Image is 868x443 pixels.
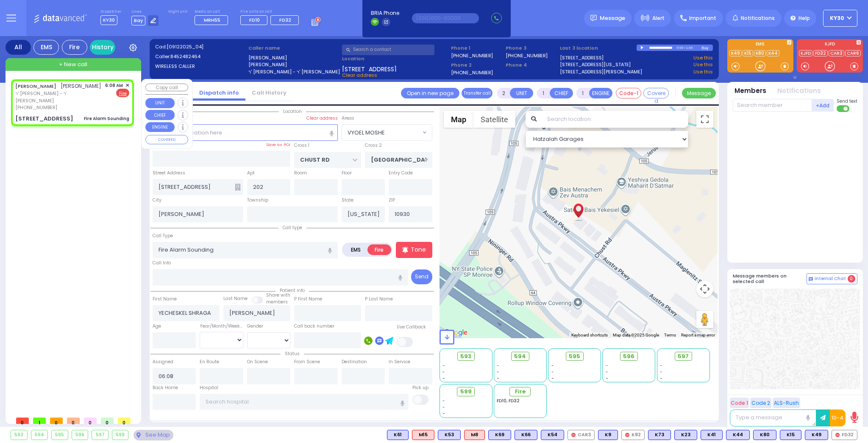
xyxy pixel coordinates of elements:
[571,197,586,222] div: YECHESKEL SHRAGA KAUFMAN
[100,15,117,25] span: KY30
[726,430,750,440] div: BLS
[342,197,353,204] label: State
[33,13,90,23] img: Logo
[488,430,511,440] div: BLS
[195,9,231,14] label: Medic on call
[278,224,306,231] span: Call type
[660,375,662,381] span: -
[365,142,382,149] label: Cross 2
[342,115,354,122] label: Areas
[600,14,625,22] span: Message
[100,9,122,14] label: Dispatcher
[412,430,434,440] div: ALS
[204,17,220,23] span: MRH55
[568,430,595,440] div: CAR3
[727,42,793,48] label: EMS
[342,170,352,177] label: Floor
[442,362,445,369] span: -
[835,433,840,437] img: red-radio-icon.svg
[514,352,526,361] span: 594
[812,99,834,112] button: +Add
[31,430,48,440] div: 594
[696,311,713,328] button: Drag Pegman onto the map to open Street View
[442,410,445,417] span: -
[799,50,812,56] a: KJFD
[15,104,57,111] span: [PHONE_NUMBER]
[506,62,557,69] span: Phone 4
[798,14,810,22] span: Help
[389,197,395,204] label: ZIP
[52,430,68,440] div: 595
[62,40,87,55] div: Fire
[125,82,129,89] span: ✕
[515,387,526,396] span: Fire
[848,275,855,283] span: 0
[279,17,291,23] span: FD32
[623,352,634,361] span: 596
[153,124,338,140] input: Search location here
[442,327,470,338] a: Open this area in Google Maps (opens a new window)
[61,82,101,90] span: [PERSON_NAME]
[397,324,426,331] label: Use Callback
[701,45,713,51] div: Bay
[823,10,857,27] button: KY30
[753,430,776,440] div: K80
[777,86,821,96] button: Notifications
[90,40,115,55] a: History
[560,45,637,52] label: Last 3 location
[729,50,742,56] a: K49
[464,430,485,440] div: M8
[606,375,608,381] span: -
[84,115,129,122] div: Fire Alarm Sounding
[551,375,554,381] span: -
[342,55,448,62] label: Location
[200,384,218,391] label: Hospital
[389,170,413,177] label: Entry Code
[805,430,828,440] div: BLS
[15,115,73,123] div: [STREET_ADDRESS]
[438,430,461,440] div: K53
[807,273,857,284] button: Internal Chat 0
[837,98,857,104] span: Send text
[153,384,178,391] label: Back Home
[660,369,662,375] span: -
[92,430,108,440] div: 597
[153,359,173,365] label: Assigned
[371,9,399,17] span: BRIA Phone
[16,418,29,424] span: 0
[510,88,533,98] button: UNIT
[33,418,46,424] span: 1
[112,430,128,440] div: 599
[696,280,713,297] button: Map camera controls
[118,418,131,424] span: 0
[590,15,597,21] img: message.svg
[134,430,173,440] div: See map
[15,90,102,104] span: ר' [PERSON_NAME] - ר' [PERSON_NAME]
[249,17,260,23] span: FD10
[412,384,428,391] label: Pick up
[294,170,307,177] label: Room
[693,68,713,76] a: Use this
[387,430,409,440] div: K61
[625,433,629,437] img: red-radio-icon.svg
[170,53,200,60] span: 8452482464
[387,430,409,440] div: BLS
[401,88,459,98] a: Open in new page
[266,299,288,305] span: members
[643,88,669,98] button: Covered
[200,394,409,410] input: Search hospital
[701,430,723,440] div: BLS
[767,50,779,56] a: K44
[809,277,813,281] img: comment-alt.png
[815,276,846,282] span: Internal Chat
[506,52,548,59] label: [PHONE_NUMBER]
[367,244,391,255] label: Fire
[168,9,187,14] label: Night unit
[652,14,665,22] span: Alert
[240,9,302,14] label: Fire units on call
[696,111,713,128] button: Toggle fullscreen view
[101,418,114,424] span: 0
[15,83,56,90] a: [PERSON_NAME]
[606,362,608,369] span: -
[689,14,716,22] span: Important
